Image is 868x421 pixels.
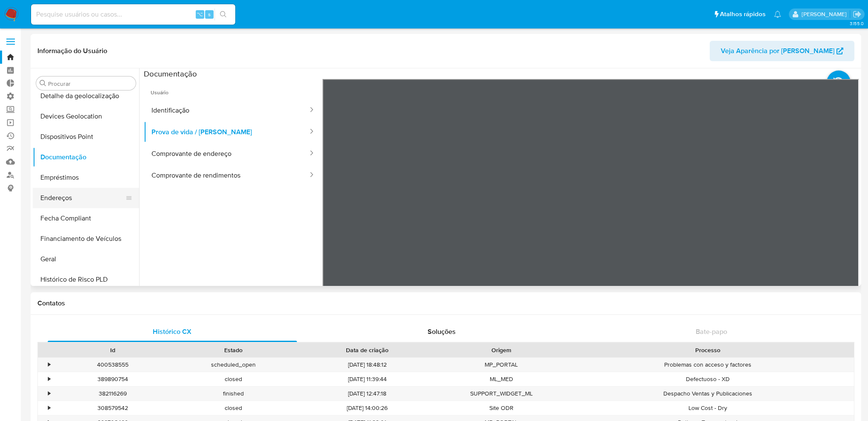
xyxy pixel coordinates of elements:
[53,401,173,415] div: 308579542
[802,10,850,18] p: kleber.bueno@mercadolivre.com
[173,401,294,415] div: closed
[562,358,854,372] div: Problemas con acceso y factores
[173,358,294,372] div: scheduled_open
[40,80,46,87] button: Procurar
[48,80,132,88] input: Procurar
[208,10,211,18] span: s
[33,208,139,229] button: Fecha Compliant
[294,358,441,372] div: [DATE] 18:48:12
[721,41,834,61] span: Veja Aparência por [PERSON_NAME]
[48,375,50,383] div: •
[53,358,173,372] div: 400538555
[441,401,562,415] div: Site ODR
[562,387,854,401] div: Despacho Ventas y Publicaciones
[53,372,173,386] div: 389890754
[48,361,50,369] div: •
[31,9,235,20] input: Pesquise usuários ou casos...
[447,346,556,354] div: Origem
[173,372,294,386] div: closed
[720,10,765,19] span: Atalhos rápidos
[153,327,191,336] span: Histórico CX
[33,86,139,106] button: Detalhe da geolocalização
[568,346,848,354] div: Processo
[441,358,562,372] div: MP_PORTAL
[197,10,203,18] span: ⌥
[696,327,727,336] span: Bate-papo
[710,41,854,61] button: Veja Aparência por [PERSON_NAME]
[562,401,854,415] div: Low Cost - Dry
[562,372,854,386] div: Defectuoso - XD
[33,106,139,127] button: Devices Geolocation
[294,372,441,386] div: [DATE] 11:39:44
[853,10,862,19] a: Sair
[48,404,50,412] div: •
[214,8,232,20] button: search-icon
[37,47,107,55] h1: Informação do Usuário
[33,188,132,208] button: Endereços
[294,401,441,415] div: [DATE] 14:00:26
[179,346,288,354] div: Estado
[33,269,139,290] button: Histórico de Risco PLD
[59,346,167,354] div: Id
[33,229,139,249] button: Financiamento de Veículos
[294,387,441,401] div: [DATE] 12:47:18
[428,327,456,336] span: Soluções
[48,390,50,398] div: •
[33,147,139,167] button: Documentação
[33,249,139,269] button: Geral
[441,387,562,401] div: SUPPORT_WIDGET_ML
[33,127,139,147] button: Dispositivos Point
[774,11,781,18] a: Notificações
[33,167,139,188] button: Empréstimos
[173,387,294,401] div: finished
[37,299,854,308] h1: Contatos
[300,346,435,354] div: Data de criação
[53,387,173,401] div: 382116269
[441,372,562,386] div: ML_MED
